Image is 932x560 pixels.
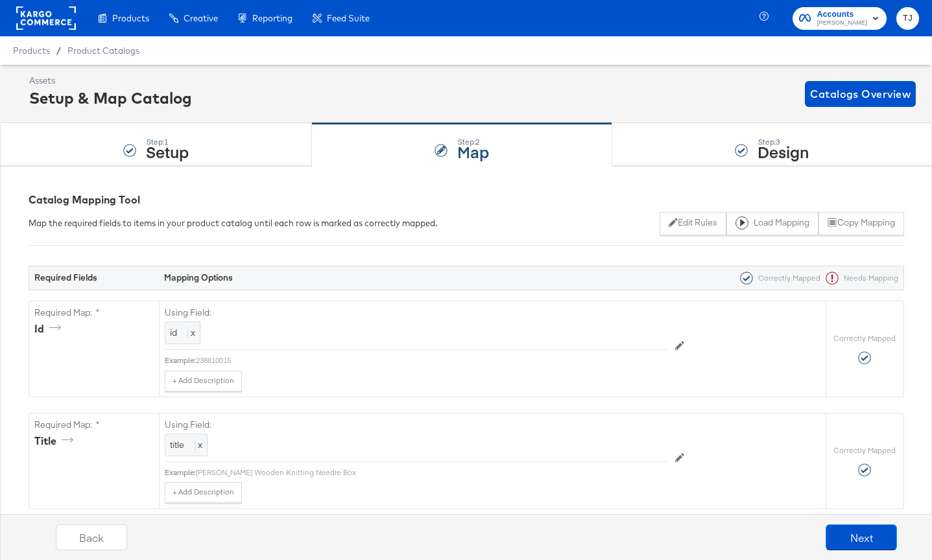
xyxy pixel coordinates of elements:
div: Example: [165,467,196,478]
button: Next [826,524,897,550]
div: Example: [165,355,196,366]
span: Products [13,45,50,56]
strong: Map [457,141,489,162]
div: [PERSON_NAME] Wooden Knitting Needle Box [196,467,667,478]
span: Feed Suite [327,13,370,23]
button: Edit Rules [660,212,726,235]
span: Reporting [252,13,293,23]
strong: Setup [146,141,189,162]
div: Assets [29,75,192,87]
div: Step: 3 [758,137,809,146]
div: Map the required fields to items in your product catalog until each row is marked as correctly ma... [29,217,437,229]
span: TJ [902,11,914,26]
label: Using Field: [165,307,667,319]
div: title [34,434,78,449]
label: Correctly Mapped [833,445,896,456]
div: Catalog Mapping Tool [29,192,904,207]
div: Step: 2 [457,137,489,146]
strong: Mapping Options [164,272,233,283]
button: Back [56,524,127,550]
div: Step: 1 [146,137,189,146]
button: Copy Mapping [818,212,903,235]
span: x [187,327,195,338]
span: [PERSON_NAME] [817,18,867,29]
div: 238810015 [196,355,667,366]
label: Required Map: * [34,419,154,431]
span: Accounts [817,8,867,21]
span: / [50,45,67,56]
strong: Required Fields [34,272,97,283]
button: + Add Description [165,371,242,391]
button: Accounts[PERSON_NAME] [793,7,887,30]
button: Catalogs Overview [805,81,916,107]
div: id [34,321,66,336]
span: x [195,439,202,450]
span: Catalogs Overview [810,85,911,103]
span: Creative [184,13,218,23]
button: TJ [896,7,919,30]
label: Using Field: [165,419,667,431]
label: Correctly Mapped [833,333,896,344]
div: Needs Mapping [820,272,898,285]
span: title [170,439,184,450]
strong: Design [758,141,809,162]
span: id [170,327,177,338]
div: Setup & Map Catalog [29,87,192,109]
a: Product Catalogs [67,45,139,56]
label: Required Map: * [34,307,154,319]
button: Load Mapping [726,212,818,235]
button: + Add Description [165,482,242,503]
span: Products [112,13,149,23]
div: Correctly Mapped [735,272,820,285]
